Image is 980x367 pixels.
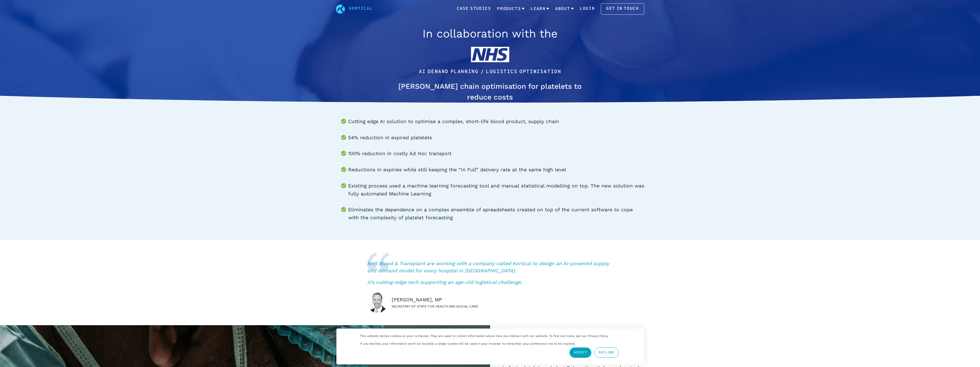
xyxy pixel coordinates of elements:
p: If you decline, your information won’t be tracked, a single cookie will be used in your browser t... [360,342,575,345]
li: 54% reduction in expired platelets [348,134,644,142]
img: NHS client logo [471,44,509,65]
li: Existing process used a machine learning forecasting tool and manual statistical modelling on top... [348,182,644,198]
li: Eliminates the dependence on a complex ensemble of spreadsheets created on top of the current sof... [348,206,644,222]
p: Secretary of State for Health and Social Care [392,304,478,309]
p: [PERSON_NAME], MP [392,296,478,304]
a: Kortical [349,6,373,12]
a: Login [580,6,595,12]
a: Accept [570,348,592,358]
a: About [555,2,574,16]
a: Decline [594,348,618,358]
p: This website stores cookies on your computer. They are used to collect information about how you ... [360,334,608,338]
h2: In collaboration with the [394,25,586,42]
img: Quotemark icon [367,253,390,271]
li: Cutting edge AI solution to optimise a complex, short-life blood product, supply chain [348,118,644,126]
a: Case Studies [457,6,491,12]
p: NHS Blood & Transplant are working with a company called Kortical to design an AI-powered supply ... [367,260,613,275]
li: AI demand planning [419,68,479,76]
a: Products [497,2,524,16]
li: Logistics optimisation [486,68,561,76]
li: 100% reduction in costly Ad Hoc transport [348,150,644,158]
a: Learn [531,2,549,16]
li: Reductions in expiries while still keeping the “In Full” delivery rate at the same high level [348,166,644,174]
a: Get in touch [601,3,644,15]
p: It’s cutting-edge tech supporting an age-old logistical challenge. [367,279,613,286]
img: Author profile avatar [367,292,388,313]
li: / [481,68,484,76]
h1: [PERSON_NAME] chain optimisation for platelets to reduce costs [394,81,586,103]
